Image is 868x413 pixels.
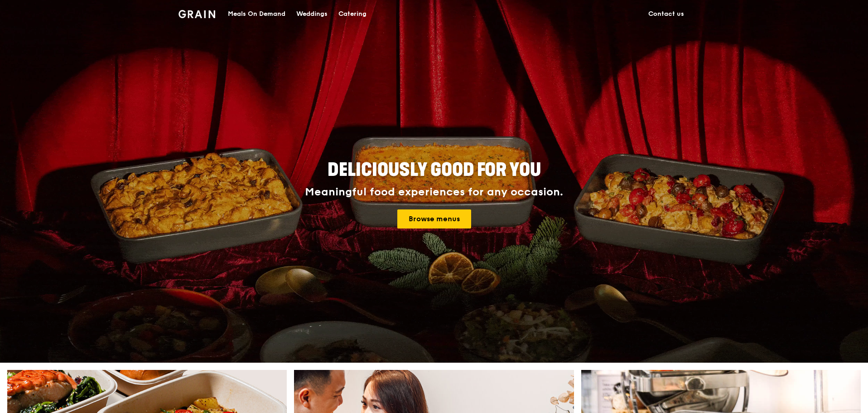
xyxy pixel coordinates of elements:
div: Meals On Demand [228,0,285,28]
a: Weddings [291,0,333,28]
div: Catering [338,0,366,28]
div: Meaningful food experiences for any occasion. [271,186,597,199]
a: Catering [333,0,372,28]
a: Browse menus [397,209,471,228]
span: Deliciously good for you [328,159,541,181]
a: Contact us [643,0,690,28]
div: Weddings [296,0,328,28]
img: Grain [178,10,215,18]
